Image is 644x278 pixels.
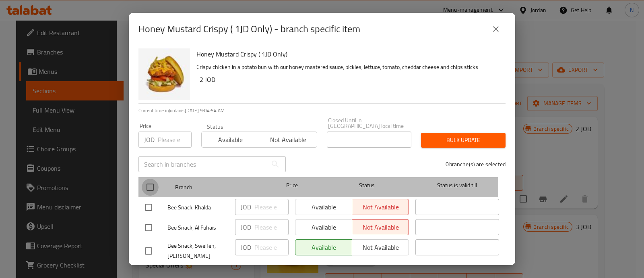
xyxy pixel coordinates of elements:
input: Please enter price [158,132,192,148]
h6: Honey Mustard Crispy ( 1JD Only) [196,48,499,60]
button: Available [201,132,259,148]
span: Available [205,134,256,146]
span: Status [325,180,409,190]
img: Honey Mustard Crispy ( 1JD Only) [138,48,190,100]
span: Status is valid till [415,180,499,190]
button: Not available [259,132,317,148]
h2: Honey Mustard Crispy ( 1JD Only) - branch specific item [138,23,360,36]
button: close [486,19,506,39]
input: Please enter price [254,199,289,215]
span: Bee Snack, Sweifeh, [PERSON_NAME] [167,241,229,261]
p: Crispy chicken in a potato bun with our honey mastered sauce, pickles, lettuce, tomato, cheddar c... [196,62,499,72]
p: Current time in Jordan is [DATE] 9:04:54 AM [138,107,506,114]
span: Bee Snack, Al Fuhais [167,223,229,233]
input: Please enter price [254,219,289,235]
h6: 2 JOD [200,74,499,85]
p: 0 branche(s) are selected [446,160,506,168]
input: Search in branches [138,156,267,172]
span: Bee Snack, Khalda [167,203,229,213]
span: Branch [175,182,259,192]
button: Bulk update [421,133,506,148]
p: JOD [241,242,251,252]
p: JOD [241,222,251,232]
input: Please enter price [254,239,289,255]
span: Not available [262,134,314,146]
p: JOD [241,202,251,212]
span: Price [265,180,319,190]
p: JOD [144,135,155,144]
span: Bulk update [427,135,499,145]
